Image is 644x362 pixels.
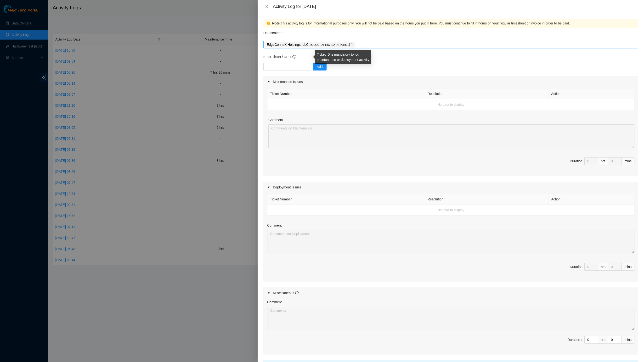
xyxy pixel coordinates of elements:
[598,157,608,165] div: hrs
[317,64,323,69] span: Add
[267,194,425,205] th: Ticket Number
[267,42,350,47] p: EdgeConneX Holdings, LLC )
[263,182,638,193] div: Deployment Issues
[267,292,270,294] span: caret-right
[267,99,634,110] td: No data to display
[425,194,549,205] th: Resolution
[268,117,283,123] label: Comment
[267,88,425,99] th: Ticket Number
[267,230,634,253] textarea: Comment
[622,336,634,344] div: mins
[570,264,582,269] div: Duration
[295,291,299,294] span: info-circle
[263,28,283,35] p: Datacenters
[267,307,634,330] textarea: Comment
[570,158,582,164] div: Duration
[272,21,281,26] strong: Note:
[263,4,270,9] button: Close
[267,186,270,189] span: caret-right
[598,263,608,271] div: hrs
[267,205,634,216] td: No data to display
[265,5,269,8] span: close
[267,80,270,83] span: caret-right
[425,88,549,99] th: Resolution
[267,299,282,305] label: Comment
[267,223,282,228] label: Comment
[567,337,582,342] div: Duration :
[273,4,638,9] div: Activity Log for [DATE]
[263,287,638,298] div: Miscellaneous info-circle
[263,76,638,87] div: Maintenance Issues
[268,124,634,148] textarea: Comment
[263,54,638,59] p: Enter Ticket / DP ID
[315,50,371,64] div: Ticket ID is mandatory to log maintenance or deployment activity
[622,157,634,165] div: mins
[548,88,634,99] th: Action
[622,263,634,271] div: mins
[351,43,353,46] span: close
[598,336,608,344] div: hrs
[273,290,299,296] div: Miscellaneous
[310,43,349,46] span: ( [GEOGRAPHIC_DATA] POR01
[267,22,270,25] span: exclamation-circle
[272,21,635,26] div: This activity log is for informational purposes only. You will not be paid based on the hours you...
[548,194,634,205] th: Action
[313,63,327,70] button: Add
[293,55,296,58] span: question-circle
